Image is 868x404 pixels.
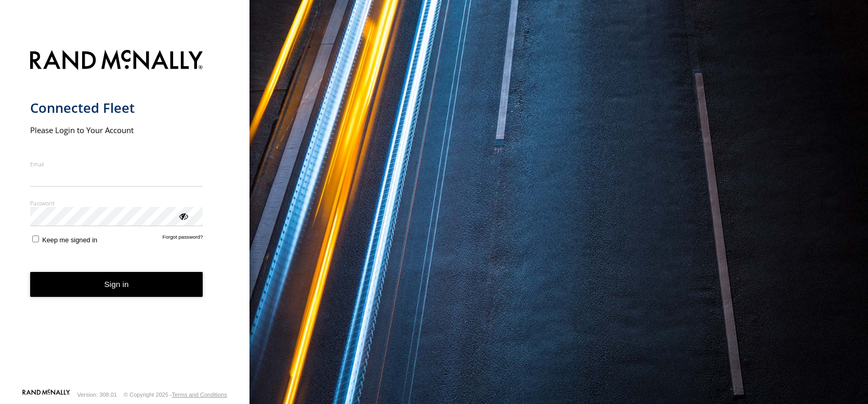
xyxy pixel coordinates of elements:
[32,236,39,242] input: Keep me signed in
[172,392,227,398] a: Terms and Conditions
[163,234,203,244] a: Forgot password?
[30,199,203,207] label: Password
[30,160,203,168] label: Email
[22,389,70,400] a: Visit our Website
[30,44,220,389] form: main
[124,392,227,398] div: © Copyright 2025 -
[30,48,203,74] img: Rand McNally
[178,211,188,221] div: ViewPassword
[30,99,203,116] h1: Connected Fleet
[77,392,117,398] div: Version: 308.01
[30,272,203,297] button: Sign in
[30,125,203,135] h2: Please Login to Your Account
[42,236,97,244] span: Keep me signed in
